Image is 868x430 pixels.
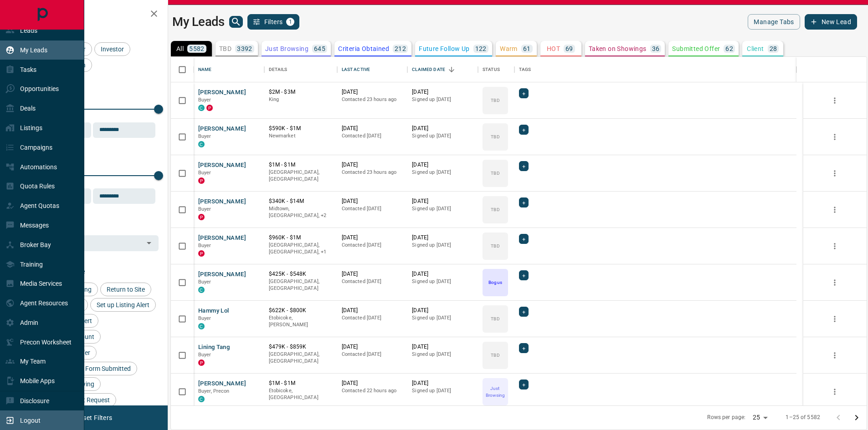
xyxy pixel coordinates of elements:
p: $622K - $800K [269,307,333,314]
p: [DATE] [412,197,473,205]
button: [PERSON_NAME] [198,270,246,279]
span: + [522,344,525,353]
button: Filters1 [247,14,300,30]
p: East Gwillimbury, Innisfil [269,205,333,219]
p: All [176,46,184,52]
p: Signed up [DATE] [412,314,473,322]
div: + [519,161,529,171]
p: Signed up [DATE] [412,278,473,285]
p: Taken on Showings [589,46,647,52]
span: + [522,380,525,389]
p: King [269,96,333,103]
p: [GEOGRAPHIC_DATA], [GEOGRAPHIC_DATA] [269,278,333,292]
span: + [522,271,525,280]
p: Signed up [DATE] [412,242,473,249]
button: more [828,276,842,289]
span: Return to Site [103,286,148,293]
p: [DATE] [342,379,403,387]
div: condos.ca [198,287,205,293]
button: [PERSON_NAME] [198,197,246,206]
p: Contacted [DATE] [342,314,403,322]
div: Claimed Date [412,57,445,82]
span: Buyer [198,206,211,212]
p: TBD [219,46,231,52]
div: condos.ca [198,323,205,329]
span: Buyer [198,133,211,139]
p: [DATE] [342,343,403,351]
p: TBD [491,133,499,140]
span: Set up Listing Alert [93,301,153,309]
div: property.ca [198,250,205,257]
div: + [519,88,529,98]
p: [GEOGRAPHIC_DATA], [GEOGRAPHIC_DATA] [269,169,333,183]
p: $340K - $14M [269,197,333,205]
div: condos.ca [198,396,205,402]
p: Contacted 22 hours ago [342,387,403,395]
div: property.ca [198,359,205,366]
div: + [519,307,529,317]
p: TBD [491,352,499,359]
p: Signed up [DATE] [412,96,473,103]
p: 5582 [189,46,205,52]
p: TBD [491,97,499,104]
div: Claimed Date [407,57,478,82]
button: Reset Filters [69,410,118,425]
div: + [519,234,529,244]
p: [DATE] [412,379,473,387]
button: [PERSON_NAME] [198,88,246,97]
p: 212 [395,46,406,52]
span: + [522,162,525,171]
button: [PERSON_NAME] [198,234,246,243]
p: Signed up [DATE] [412,351,473,358]
p: Bogus [488,279,502,286]
div: + [519,379,529,390]
span: + [522,198,525,207]
p: 62 [725,46,733,52]
p: Just Browsing [483,385,507,399]
span: Investor [98,46,127,53]
p: 1–25 of 5582 [786,414,820,421]
p: Contacted [DATE] [342,351,403,358]
button: Lining Tang [198,343,230,352]
button: Sort [445,63,458,76]
div: + [519,125,529,135]
p: Etobicoke, [PERSON_NAME] [269,314,333,329]
div: + [519,270,529,280]
div: Tags [514,57,796,82]
button: [PERSON_NAME] [198,161,246,170]
div: Name [194,57,264,82]
button: Go to next page [847,409,866,427]
p: Toronto [269,242,333,256]
div: Return to Site [100,283,151,296]
p: 122 [475,46,487,52]
button: more [828,312,842,326]
button: more [828,239,842,253]
div: property.ca [198,177,205,184]
span: + [522,307,525,316]
p: Signed up [DATE] [412,205,473,212]
p: [DATE] [412,88,473,96]
p: $1M - $1M [269,379,333,387]
div: Status [483,57,500,82]
p: [DATE] [342,307,403,314]
p: $425K - $548K [269,270,333,278]
p: Contacted [DATE] [342,205,403,212]
div: Status [478,57,514,82]
p: TBD [491,170,499,177]
span: Buyer, Precon [198,388,230,394]
div: Details [264,57,337,82]
p: [DATE] [412,125,473,132]
p: Submitted Offer [672,46,720,52]
p: 28 [770,46,777,52]
p: [DATE] [412,307,473,314]
p: 36 [652,46,660,52]
p: [GEOGRAPHIC_DATA], [GEOGRAPHIC_DATA] [269,351,333,365]
button: more [828,94,842,107]
p: [DATE] [412,234,473,242]
button: more [828,349,842,362]
button: more [828,167,842,180]
button: search button [229,16,243,28]
div: property.ca [198,214,205,220]
p: 61 [523,46,531,52]
button: Hammy Lol [198,307,229,315]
